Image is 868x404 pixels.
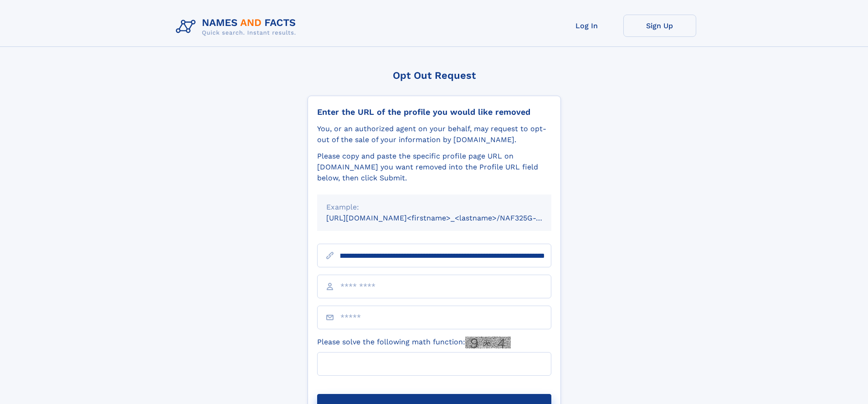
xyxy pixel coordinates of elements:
[317,337,511,348] label: Please solve the following math function:
[317,123,551,145] div: You, or an authorized agent on your behalf, may request to opt-out of the sale of your informatio...
[317,151,551,184] div: Please copy and paste the specific profile page URL on [DOMAIN_NAME] you want removed into the Pr...
[550,15,623,37] a: Log In
[326,202,542,213] div: Example:
[317,107,551,117] div: Enter the URL of the profile you would like removed
[326,214,569,222] small: [URL][DOMAIN_NAME]<firstname>_<lastname>/NAF325G-xxxxxxxx
[172,15,303,39] img: Logo Names and Facts
[623,15,696,37] a: Sign Up
[308,70,561,81] div: Opt Out Request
